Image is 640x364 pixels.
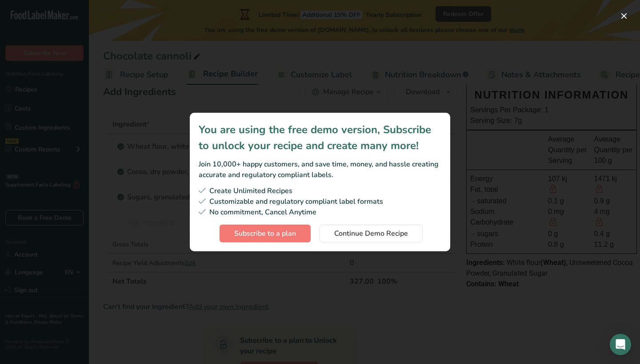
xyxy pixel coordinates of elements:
[199,159,441,180] div: Join 10,000+ happy customers, and save time, money, and hassle creating accurate and regulatory c...
[610,334,631,355] div: Open Intercom Messenger
[320,225,423,242] button: Continue Demo Recipe
[199,122,441,154] div: You are using the free demo version, Subscribe to unlock your recipe and create many more!
[334,228,408,239] span: Continue Demo Recipe
[199,207,441,218] div: No commitment, Cancel Anytime
[199,186,441,196] div: Create Unlimited Recipes
[234,228,296,239] span: Subscribe to a plan
[220,225,311,242] button: Subscribe to a plan
[199,196,441,207] div: Customizable and regulatory compliant label formats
